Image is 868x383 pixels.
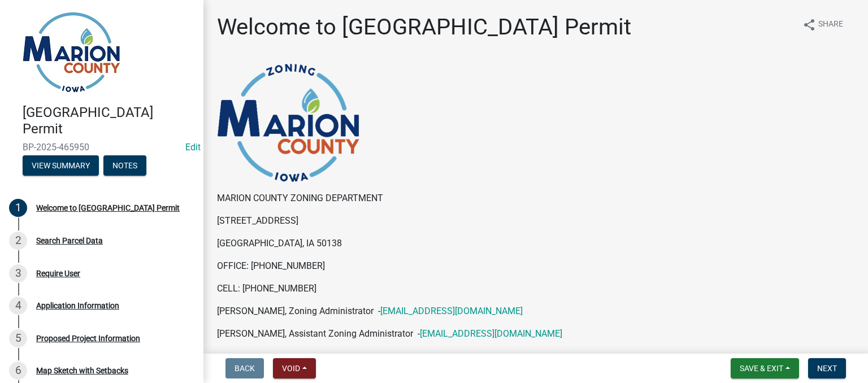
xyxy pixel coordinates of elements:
[740,364,783,373] span: Save & Exit
[103,155,146,176] button: Notes
[23,142,181,153] span: BP-2025-465950
[217,14,631,41] h1: Welcome to [GEOGRAPHIC_DATA] Permit
[185,142,201,153] wm-modal-confirm: Edit Application Number
[731,358,799,378] button: Save & Exit
[217,304,854,318] p: [PERSON_NAME], Zoning Administrator -
[817,364,837,373] span: Next
[802,18,816,32] i: share
[36,204,180,212] div: Welcome to [GEOGRAPHIC_DATA] Permit
[217,63,360,182] img: image_be028ab4-a45e-4790-9d45-118dc00cb89f.png
[808,358,846,378] button: Next
[217,282,854,295] p: CELL: [PHONE_NUMBER]
[793,14,852,36] button: shareShare
[36,334,140,342] div: Proposed Project Information
[9,297,27,315] div: 4
[9,232,27,250] div: 2
[217,191,854,205] p: MARION COUNTY ZONING DEPARTMENT
[9,199,27,217] div: 1
[217,327,854,341] p: [PERSON_NAME], Assistant Zoning Administrator -
[36,237,103,245] div: Search Parcel Data
[818,18,843,32] span: Share
[420,328,562,339] a: [EMAIL_ADDRESS][DOMAIN_NAME]
[23,162,99,171] wm-modal-confirm: Summary
[282,364,300,373] span: Void
[217,237,854,250] p: [GEOGRAPHIC_DATA], IA 50138
[185,142,201,153] a: Edit
[217,259,854,273] p: OFFICE: [PHONE_NUMBER]
[217,214,854,228] p: [STREET_ADDRESS]
[9,264,27,282] div: 3
[103,162,146,171] wm-modal-confirm: Notes
[23,12,120,93] img: Marion County, Iowa
[380,306,523,316] a: [EMAIL_ADDRESS][DOMAIN_NAME]
[23,155,99,176] button: View Summary
[36,367,128,375] div: Map Sketch with Setbacks
[225,358,264,378] button: Back
[273,358,316,378] button: Void
[235,364,255,373] span: Back
[9,329,27,347] div: 5
[36,302,119,310] div: Application Information
[36,269,80,277] div: Require User
[23,105,194,137] h4: [GEOGRAPHIC_DATA] Permit
[9,362,27,380] div: 6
